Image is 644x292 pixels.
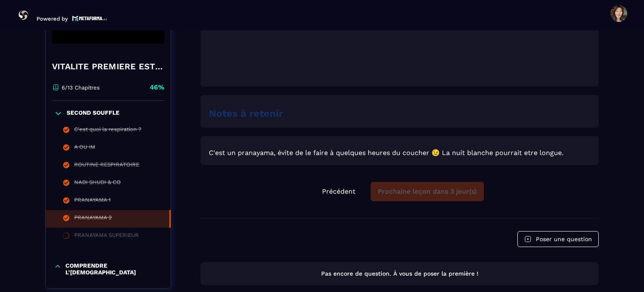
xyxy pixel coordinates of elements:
[74,179,121,188] div: NADI SHUDI & CO
[208,270,591,278] p: Pas encore de question. À vous de poser la première !
[209,108,283,119] strong: Notes à retenir
[72,15,107,22] img: logo
[74,232,139,241] div: PRANAYAMA SUPERIEUR
[62,84,100,90] p: 6/13 Chapitres
[74,161,139,171] div: ROUTINE RESPIRATOIRE
[74,126,141,135] div: C'est quoi la respiration ?
[65,262,162,276] p: COMPRENDRE L'[DEMOGRAPHIC_DATA]
[517,231,599,247] button: Poser une question
[150,83,164,92] p: 46%
[74,214,112,224] div: PRANAYAMA 2
[315,182,362,201] button: Précédent
[17,8,30,22] img: logo-branding
[74,197,111,206] div: PRANAYAMA 1
[52,61,164,72] h4: VITALITE PREMIERE ESTRELLA
[209,149,590,157] p: C'est un pranayama, évite de le faire à quelques heures du coucher 😉 La nuit blanche pourrait etr...
[36,16,68,22] p: Powered by
[67,109,119,118] p: SECOND SOUFFLE
[74,144,95,153] div: A OU IM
